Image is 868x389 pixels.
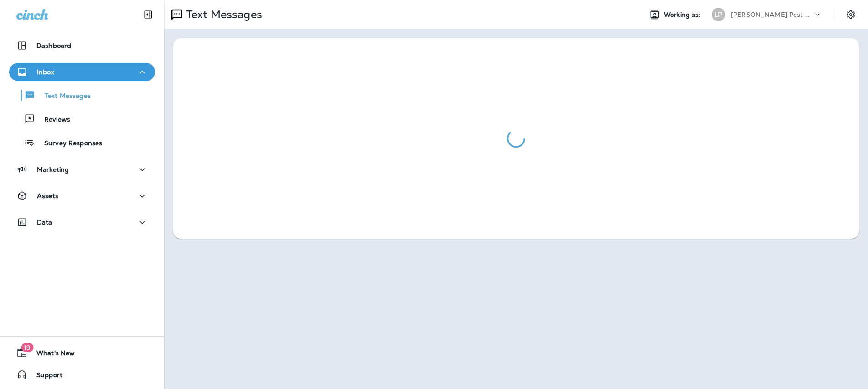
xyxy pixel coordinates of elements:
button: Support [9,366,155,384]
button: Assets [9,187,155,205]
button: Collapse Sidebar [135,5,161,24]
button: Settings [842,6,859,23]
p: Reviews [35,116,70,124]
p: Inbox [37,68,54,76]
span: Working as: [664,11,703,19]
button: Marketing [9,160,155,179]
p: Marketing [37,166,69,173]
p: Text Messages [182,8,262,21]
button: Reviews [9,109,155,128]
p: Survey Responses [35,139,102,148]
button: Survey Responses [9,133,155,152]
p: Text Messages [36,92,91,101]
span: Support [27,371,62,382]
p: Assets [37,192,58,200]
p: Data [37,219,52,226]
button: Text Messages [9,86,155,105]
div: LP [712,8,725,21]
button: Inbox [9,63,155,81]
p: [PERSON_NAME] Pest Control [731,11,813,18]
button: Dashboard [9,36,155,55]
button: Data [9,213,155,231]
p: Dashboard [36,42,71,49]
span: 19 [21,343,33,352]
span: What's New [27,349,75,360]
button: 19What's New [9,344,155,362]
